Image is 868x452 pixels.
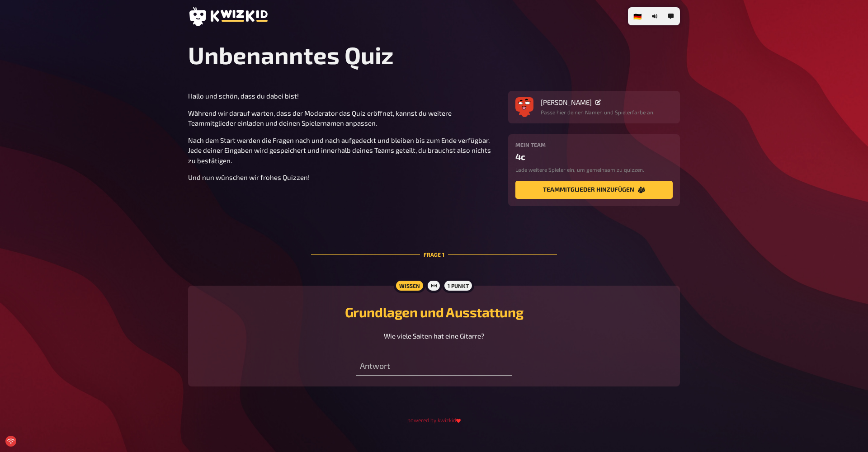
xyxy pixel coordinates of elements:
[407,417,461,423] small: powered by kwizkid
[384,332,485,340] span: Wie viele Saiten hat eine Gitarre?
[541,98,592,106] span: [PERSON_NAME]
[188,108,497,128] p: Während wir darauf warten, dass der Moderator das Quiz eröffnet, kannst du weitere Teammitglieder...
[515,141,673,148] h4: Mein Team
[515,98,533,116] button: Avatar
[515,165,673,174] p: Lade weitere Spieler ein, um gemeinsam zu quizzen.
[356,358,511,376] input: Antwort
[515,151,673,162] div: 4c
[188,135,497,166] p: Nach dem Start werden die Fragen nach und nach aufgedeckt und bleiben bis zum Ende verfügbar. Jed...
[407,415,461,424] a: powered by kwizkid
[394,278,425,293] div: Wissen
[188,172,497,183] p: Und nun wünschen wir frohes Quizzen!
[442,278,474,293] div: 1 Punkt
[188,41,680,69] h1: Unbenanntes Quiz
[515,181,673,199] button: Teammitglieder hinzufügen
[311,229,557,280] div: Frage 1
[541,108,655,116] p: Passe hier deinen Namen und Spielerfarbe an.
[199,304,669,320] h2: Grundlagen und Ausstattung
[630,9,646,24] li: 🇩🇪
[188,91,497,101] p: Hallo und schön, dass du dabei bist!
[515,95,533,113] img: Avatar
